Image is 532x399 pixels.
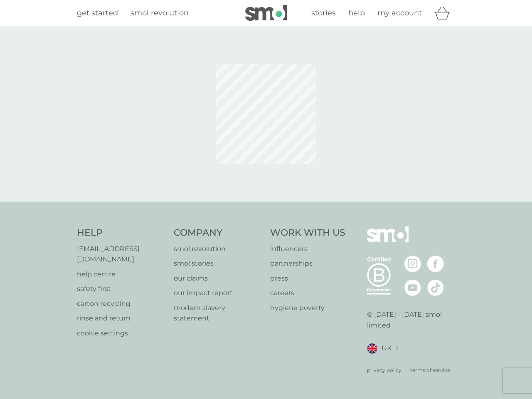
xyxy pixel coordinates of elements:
[311,7,336,19] a: stories
[174,288,262,298] a: our impact report
[396,346,398,351] img: select a new location
[131,8,189,17] span: smol revolution
[382,343,392,354] span: UK
[367,366,401,374] a: privacy policy
[131,7,189,19] a: smol revolution
[270,258,345,269] a: partnerships
[174,227,262,239] h4: Company
[77,298,165,309] a: carton recycling
[77,313,165,324] a: rinse and return
[367,309,456,330] p: © [DATE] - [DATE] smol limited
[270,227,345,239] h4: Work With Us
[77,328,165,339] a: cookie settings
[77,227,165,239] h4: Help
[77,7,118,19] a: get started
[404,256,421,272] img: visit the smol Instagram page
[367,343,377,354] img: UK flag
[410,366,450,374] a: terms of service
[348,8,365,17] span: help
[311,8,336,17] span: stories
[77,283,165,294] a: safety first
[270,303,345,313] a: hygiene poverty
[434,5,455,21] div: basket
[427,256,444,272] img: visit the smol Facebook page
[348,7,365,19] a: help
[270,244,345,254] a: influencers
[270,288,345,298] a: careers
[77,269,165,280] a: help centre
[377,7,422,19] a: my account
[367,227,409,255] img: smol
[245,5,287,21] img: smol
[174,244,262,254] a: smol revolution
[270,273,345,284] a: press
[174,273,262,284] a: our claims
[77,244,165,265] a: [EMAIL_ADDRESS][DOMAIN_NAME]
[404,279,421,296] img: visit the smol Youtube page
[174,303,262,324] a: modern slavery statement
[77,8,118,17] span: get started
[427,279,444,296] img: visit the smol Tiktok page
[174,258,262,269] a: smol stories
[377,8,422,17] span: my account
